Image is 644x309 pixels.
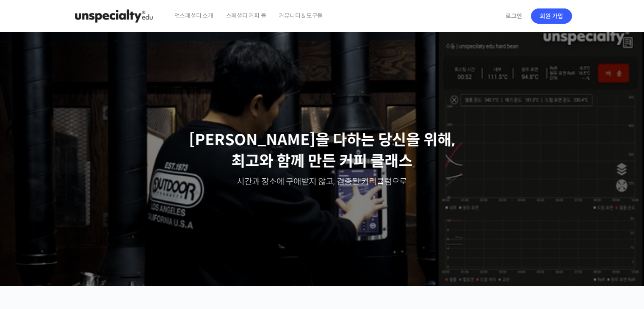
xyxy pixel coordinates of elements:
[500,6,527,26] a: 로그인
[8,176,636,188] p: 시간과 장소에 구애받지 않고, 검증된 커리큘럼으로
[531,8,572,24] a: 회원 가입
[8,130,636,172] p: [PERSON_NAME]을 다하는 당신을 위해, 최고와 함께 만든 커피 클래스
